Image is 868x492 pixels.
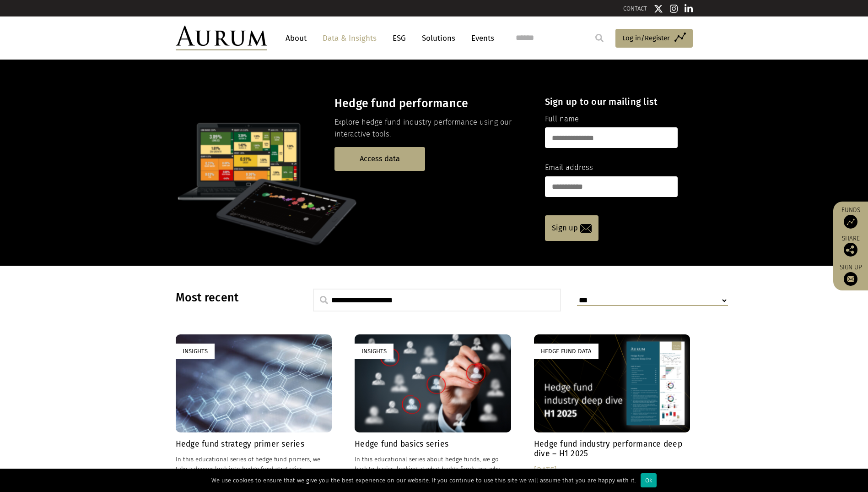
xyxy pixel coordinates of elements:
p: In this educational series of hedge fund primers, we take a deeper look into hedge fund strategie... [176,454,332,483]
h4: Sign up to our mailing list [545,96,678,107]
a: Funds [838,206,863,229]
img: Linkedin icon [685,4,693,13]
a: Events [467,30,494,47]
div: [DATE] [534,464,690,477]
p: Explore hedge fund industry performance using our interactive tools. [334,116,529,141]
a: About [281,30,311,47]
img: Access Funds [844,215,857,229]
input: Submit [590,29,609,47]
a: CONTACT [623,5,647,12]
a: ESG [388,30,410,47]
img: email-icon [580,224,592,233]
span: Log in/Register [622,33,670,44]
label: Full name [545,113,579,125]
img: Twitter icon [654,4,663,13]
div: Hedge Fund Data [534,344,598,359]
div: Insights [355,344,394,359]
a: Sign up [838,263,863,286]
div: Ok [641,473,657,487]
a: Data & Insights [318,30,381,47]
div: Share [838,235,863,257]
a: Access data [334,147,425,170]
a: Sign up [545,215,598,241]
a: Log in/Register [615,29,693,48]
label: Email address [545,162,593,174]
div: Insights [176,344,215,359]
img: Aurum [176,26,267,50]
h3: Most recent [176,291,290,305]
p: In this educational series about hedge funds, we go back to basics, looking at what hedge funds a... [355,454,511,483]
h4: Hedge fund strategy primer series [176,439,332,449]
img: Instagram icon [670,4,678,13]
img: Share this post [844,243,857,257]
a: Solutions [417,30,460,47]
h3: Hedge fund performance [334,97,529,110]
h4: Hedge fund basics series [355,439,511,449]
h4: Hedge fund industry performance deep dive – H1 2025 [534,439,690,459]
img: search.svg [320,296,328,304]
img: Sign up to our newsletter [844,272,857,286]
